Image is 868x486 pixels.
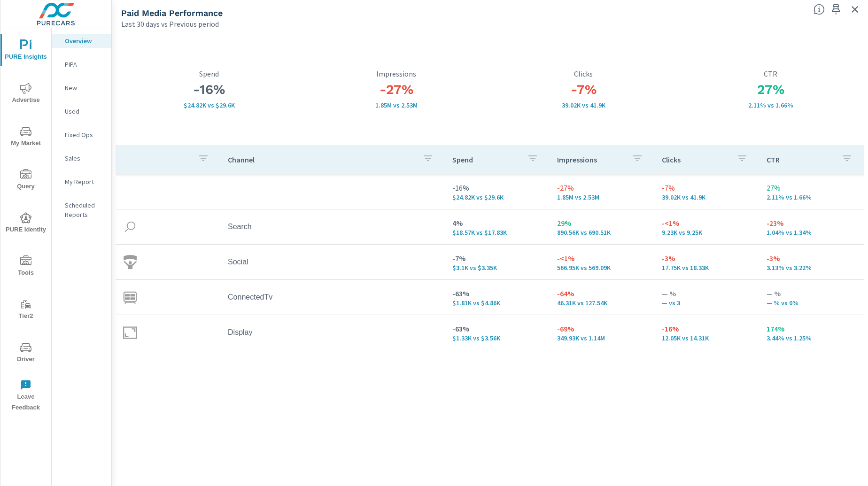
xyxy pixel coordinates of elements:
div: Fixed Ops [52,128,111,142]
p: 39,023 vs 41,896 [490,101,677,109]
p: $1,808 vs $4,859 [452,299,542,307]
p: 9,230 vs 9,253 [662,229,752,236]
p: CTR [677,69,865,78]
p: 46,313 vs 127,538 [557,299,647,307]
p: 12,047 vs 14,308 [662,334,752,342]
p: 2.11% vs 1.66% [677,101,865,109]
span: PURE Identity [3,212,48,235]
div: Used [52,104,111,118]
p: Fixed Ops [65,130,104,139]
p: 1,853,742 vs 2,527,529 [303,101,490,109]
p: 3.13% vs 3.22% [767,264,856,271]
p: 4% [452,217,542,229]
p: $3,102 vs $3,347 [452,264,542,271]
div: Overview [52,34,111,48]
p: -27% [557,182,647,193]
p: New [65,83,104,93]
button: Exit Fullscreen [847,2,862,17]
p: $24.82K vs $29.6K [116,101,303,109]
p: -63% [452,288,542,299]
p: -69% [557,323,647,334]
p: 349,928 vs 1,140,392 [557,334,647,342]
p: My Report [65,177,104,186]
p: Scheduled Reports [65,201,104,219]
p: Clicks [490,69,677,78]
p: 2.11% vs 1.66% [767,193,856,201]
p: 3.44% vs 1.25% [767,334,856,342]
p: -7% [452,253,542,264]
p: Overview [65,36,104,46]
span: Tools [3,255,48,278]
p: 27% [767,182,856,193]
p: 174% [767,323,856,334]
span: Tier2 [3,299,48,322]
span: Leave Feedback [3,379,48,413]
h3: 27% [677,82,865,98]
td: ConnectedTv [220,285,445,309]
h3: -16% [116,82,303,98]
span: Query [3,169,48,192]
p: — vs 3 [662,299,752,307]
p: 29% [557,217,647,229]
span: Advertise [3,83,48,106]
p: Impressions [557,155,624,164]
p: -23% [767,217,856,229]
p: Clicks [662,155,729,164]
p: -7% [662,182,752,193]
p: PIPA [65,60,104,69]
p: Channel [228,155,415,164]
p: Impressions [303,69,490,78]
span: My Market [3,126,48,149]
div: My Report [52,175,111,189]
p: $18,571 vs $17,829 [452,229,542,236]
p: Sales [65,154,104,163]
p: — % vs 0% [767,299,856,307]
p: -63% [452,323,542,334]
p: 1,853,742 vs 2,527,529 [557,193,647,201]
p: Spend [116,69,303,78]
img: icon-social.svg [123,255,137,269]
p: -3% [767,253,856,264]
p: -16% [662,323,752,334]
td: Social [220,250,445,274]
span: PURE Insights [3,39,48,62]
p: Last 30 days vs Previous period [121,18,219,30]
p: -16% [452,182,542,193]
img: icon-connectedtv.svg [123,290,137,304]
p: 39,023 vs 41,896 [662,193,752,201]
div: New [52,81,111,95]
h3: -7% [490,82,677,98]
p: CTR [767,155,834,164]
p: Spend [452,155,519,164]
div: Sales [52,151,111,165]
p: -3% [662,253,752,264]
p: — % [662,288,752,299]
h3: -27% [303,82,490,98]
p: 890,555 vs 690,511 [557,229,647,236]
div: nav menu [0,28,51,417]
p: $1,334 vs $3,564 [452,334,542,342]
p: -<1% [662,217,752,229]
p: -64% [557,288,647,299]
img: icon-search.svg [123,220,137,234]
img: icon-display.svg [123,325,137,339]
div: Scheduled Reports [52,198,111,222]
td: Display [220,321,445,344]
p: — % [767,288,856,299]
div: PIPA [52,57,111,71]
p: Used [65,107,104,116]
p: 566,946 vs 569,088 [557,264,647,271]
p: 1.04% vs 1.34% [767,229,856,236]
td: Search [220,215,445,239]
p: -<1% [557,253,647,264]
span: Driver [3,342,48,365]
p: $24,816 vs $29,599 [452,193,542,201]
h5: Paid Media Performance [121,8,223,18]
p: 17,746 vs 18,332 [662,264,752,271]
